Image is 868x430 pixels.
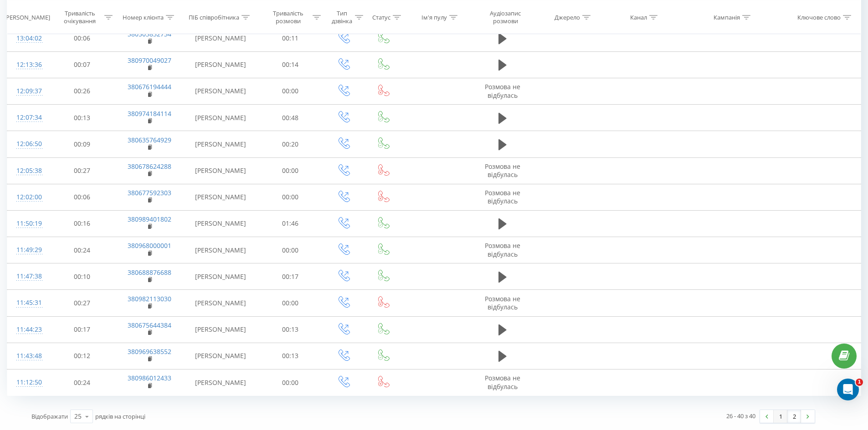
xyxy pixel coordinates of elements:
td: 00:09 [49,131,115,157]
span: Розмова не відбулась [485,162,520,179]
a: 380989401802 [128,215,171,223]
td: [PERSON_NAME] [184,237,257,263]
a: 380970049027 [128,56,171,65]
td: 00:10 [49,263,115,290]
td: 00:11 [257,25,324,51]
td: 00:13 [257,316,324,343]
td: 00:17 [49,316,115,343]
a: 380635764929 [128,136,171,144]
div: 11:47:38 [16,268,40,285]
div: 12:07:34 [16,109,40,126]
span: рядків на сторінці [95,412,145,420]
td: 00:17 [257,263,324,290]
td: [PERSON_NAME] [184,184,257,210]
a: 380968000001 [128,241,171,250]
div: Канал [630,13,647,21]
div: Тип дзвінка [331,10,353,25]
div: Кампанія [714,13,740,21]
td: 00:24 [49,369,115,396]
div: 13:04:02 [16,30,40,47]
td: 00:12 [49,343,115,369]
div: 25 [74,412,82,421]
td: [PERSON_NAME] [184,369,257,396]
td: 00:00 [257,78,324,104]
td: 00:07 [49,51,115,78]
a: 380969638552 [128,347,171,356]
span: Розмова не відбулась [485,241,520,258]
td: 00:06 [49,184,115,210]
div: 11:44:23 [16,321,40,339]
td: 00:27 [49,157,115,184]
div: 12:13:36 [16,56,40,74]
td: 00:14 [257,51,324,78]
div: Тривалість розмови [266,10,311,25]
a: 380688876688 [128,268,171,277]
div: Статус [372,13,390,21]
div: Джерело [555,13,580,21]
td: 00:26 [49,78,115,104]
td: 00:16 [49,210,115,237]
span: Відображати [31,412,68,420]
a: 380675644384 [128,321,171,329]
span: Розмова не відбулась [485,374,520,390]
div: [PERSON_NAME] [4,13,50,21]
td: [PERSON_NAME] [184,316,257,343]
td: [PERSON_NAME] [184,343,257,369]
td: 00:48 [257,105,324,131]
a: 1 [774,410,787,423]
div: Номер клієнта [123,13,164,21]
div: Ключове слово [797,13,841,21]
a: 2 [787,410,801,423]
td: [PERSON_NAME] [184,210,257,237]
div: Аудіозапис розмови [479,10,532,25]
td: 00:20 [257,131,324,157]
td: 00:13 [257,343,324,369]
a: 380677592303 [128,188,171,197]
span: Розмова не відбулась [485,294,520,311]
td: [PERSON_NAME] [184,78,257,104]
div: 11:45:31 [16,294,40,312]
iframe: Intercom live chat [837,379,859,400]
div: 12:05:38 [16,162,40,180]
div: 11:12:50 [16,374,40,391]
span: Розмова не відбулась [485,82,520,99]
td: [PERSON_NAME] [184,51,257,78]
td: 00:06 [49,25,115,51]
div: 12:06:50 [16,135,40,153]
a: 380678624288 [128,162,171,171]
td: 00:00 [257,157,324,184]
td: 00:13 [49,105,115,131]
td: 00:00 [257,184,324,210]
td: [PERSON_NAME] [184,105,257,131]
td: 00:00 [257,369,324,396]
a: 380986012433 [128,374,171,382]
div: 26 - 40 з 40 [726,411,755,420]
a: 380503832734 [128,30,171,38]
div: 12:02:00 [16,188,40,206]
a: 380974184114 [128,109,171,118]
td: 00:27 [49,290,115,316]
div: Ім'я пулу [421,13,447,21]
div: 11:43:48 [16,347,40,365]
td: 00:00 [257,290,324,316]
td: 01:46 [257,210,324,237]
td: [PERSON_NAME] [184,263,257,290]
span: 1 [856,379,863,386]
td: [PERSON_NAME] [184,157,257,184]
span: Розмова не відбулась [485,188,520,205]
td: 00:00 [257,237,324,263]
td: [PERSON_NAME] [184,25,257,51]
td: [PERSON_NAME] [184,131,257,157]
div: 11:50:19 [16,215,40,233]
div: 12:09:37 [16,82,40,100]
div: Тривалість очікування [57,10,103,25]
div: 11:49:29 [16,241,40,259]
td: 00:24 [49,237,115,263]
div: ПІБ співробітника [189,13,239,21]
td: [PERSON_NAME] [184,290,257,316]
a: 380676194444 [128,82,171,91]
a: 380982113030 [128,294,171,303]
